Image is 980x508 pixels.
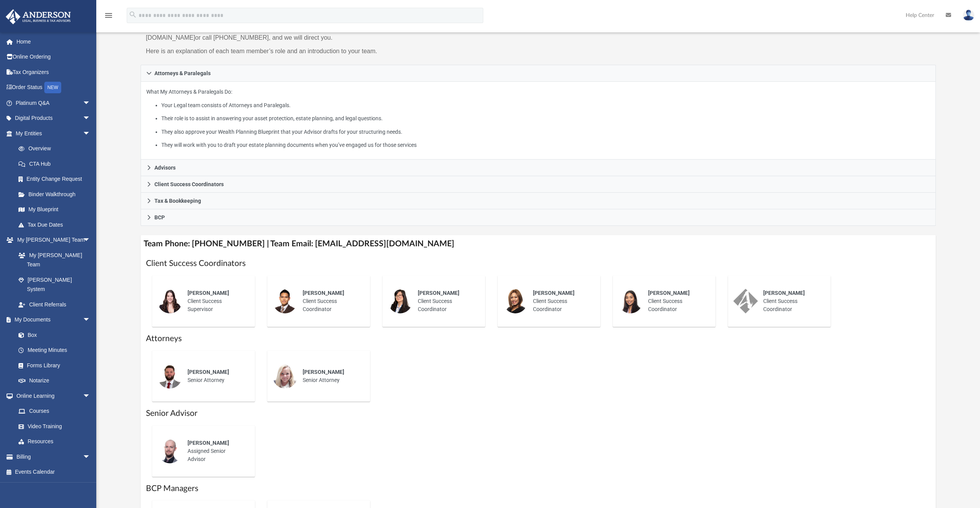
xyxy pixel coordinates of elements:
a: My [PERSON_NAME] Teamarrow_drop_down [5,232,98,248]
span: arrow_drop_down [83,95,98,111]
h4: Team Phone: [PHONE_NUMBER] | Team Email: [EMAIL_ADDRESS][DOMAIN_NAME] [141,235,936,252]
span: Tax & Bookkeeping [154,198,201,204]
span: arrow_drop_down [83,126,98,141]
span: arrow_drop_down [83,388,98,404]
div: Client Success Coordinator [528,284,595,319]
span: arrow_drop_down [83,449,98,465]
a: Meeting Minutes [11,343,98,358]
a: My Documentsarrow_drop_down [5,312,98,328]
a: Overview [11,141,102,156]
a: Box [11,327,94,343]
div: Client Success Supervisor [182,284,250,319]
li: They will work with you to draft your estate planning documents when you’ve engaged us for those ... [161,140,930,150]
div: Senior Attorney [297,363,365,390]
a: Notarize [11,373,98,389]
a: Video Training [11,419,94,434]
span: [PERSON_NAME] [648,290,690,296]
a: [EMAIL_ADDRESS][DOMAIN_NAME] [146,24,502,41]
div: Client Success Coordinator [643,284,710,319]
a: Online Ordering [5,49,102,65]
li: Their role is to assist in answering your asset protection, estate planning, and legal questions. [161,114,930,123]
span: [PERSON_NAME] [303,290,344,296]
a: [PERSON_NAME] System [11,272,98,297]
a: My Blueprint [11,202,98,217]
span: [PERSON_NAME] [188,290,229,296]
a: Online Learningarrow_drop_down [5,388,98,404]
img: User Pic [963,10,974,21]
div: Attorneys & Paralegals [141,82,936,160]
div: Client Success Coordinator [412,284,480,319]
div: NEW [44,82,61,93]
span: [PERSON_NAME] [303,369,344,375]
span: Client Success Coordinators [154,182,224,187]
h1: BCP Managers [146,483,931,494]
i: menu [104,11,113,20]
span: arrow_drop_down [83,232,98,248]
a: Home [5,34,102,49]
a: Resources [11,434,98,449]
a: BCP [141,209,936,226]
a: Binder Walkthrough [11,187,102,202]
p: What My Attorneys & Paralegals Do: [146,87,930,150]
a: Platinum Q&Aarrow_drop_down [5,95,102,111]
a: My Entitiesarrow_drop_down [5,126,102,141]
a: Advisors [141,160,936,176]
div: Senior Attorney [182,363,250,390]
img: thumbnail [157,364,182,389]
a: menu [104,15,113,20]
span: [PERSON_NAME] [533,290,575,296]
a: Tax Organizers [5,64,102,80]
div: Client Success Coordinator [758,284,825,319]
img: thumbnail [503,289,528,313]
img: thumbnail [733,289,758,313]
h1: Senior Advisor [146,408,931,419]
h1: Client Success Coordinators [146,258,931,269]
a: My [PERSON_NAME] Team [11,247,94,272]
li: They also approve your Wealth Planning Blueprint that your Advisor drafts for your structuring ne... [161,127,930,137]
a: Client Success Coordinators [141,176,936,193]
a: Attorneys & Paralegals [141,65,936,82]
span: [PERSON_NAME] [188,369,229,375]
a: Client Referrals [11,297,98,312]
div: Assigned Senior Advisor [182,434,250,469]
span: [PERSON_NAME] [188,440,229,446]
i: search [129,10,137,19]
span: [PERSON_NAME] [763,290,805,296]
img: thumbnail [157,289,182,313]
img: Anderson Advisors Platinum Portal [3,9,73,24]
div: Client Success Coordinator [297,284,365,319]
a: Entity Change Request [11,172,102,187]
span: Advisors [154,165,176,170]
a: Events Calendar [5,464,102,480]
a: Digital Productsarrow_drop_down [5,111,102,126]
img: thumbnail [157,439,182,463]
span: BCP [154,215,165,220]
span: arrow_drop_down [83,111,98,126]
span: [PERSON_NAME] [418,290,459,296]
a: CTA Hub [11,156,102,172]
h1: Attorneys [146,333,931,344]
a: Billingarrow_drop_down [5,449,102,464]
img: thumbnail [273,289,297,313]
img: thumbnail [618,289,643,313]
a: Tax & Bookkeeping [141,193,936,209]
a: Courses [11,404,98,419]
a: Tax Due Dates [11,217,102,232]
a: Order StatusNEW [5,80,102,96]
span: Attorneys & Paralegals [154,71,211,76]
li: Your Legal team consists of Attorneys and Paralegals. [161,101,930,110]
p: Here is an explanation of each team member’s role and an introduction to your team. [146,46,533,57]
span: arrow_drop_down [83,312,98,328]
img: thumbnail [273,364,297,389]
a: Forms Library [11,358,94,373]
img: thumbnail [388,289,412,313]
